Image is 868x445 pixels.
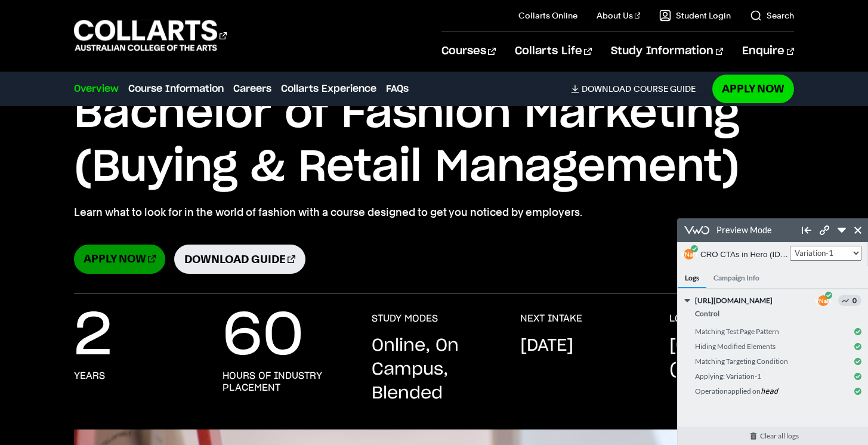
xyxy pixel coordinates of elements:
p: [GEOGRAPHIC_DATA] ([GEOGRAPHIC_DATA]) [669,334,857,382]
span: NaN [142,79,155,86]
h3: LOCATION [669,313,718,325]
p: 60 [223,313,304,360]
a: Study Information [611,32,723,71]
div: Go to homepage [74,18,227,52]
div: Control [18,88,184,103]
a: About Us [597,10,641,21]
span: 0 [161,76,184,88]
h3: years [74,370,105,382]
div: Applying: Variation-1 [18,150,184,165]
a: Collarts Online [518,10,577,21]
a: Download Guide [174,245,305,274]
a: DownloadCourse Guide [571,84,705,94]
div: Hiding Modified Elements [18,120,184,135]
div: Matching Test Page Pattern [18,106,184,120]
a: Apply Now [712,75,794,103]
p: [DATE] [520,334,573,358]
span: Download [582,84,631,94]
h1: Bachelor of Fashion Marketing (Buying & Retail Management) [74,87,795,194]
h3: Hours of industry placement [223,370,348,394]
div: Operation applied on [18,165,184,180]
div: Matching Targeting Condition [18,135,184,150]
a: Collarts Experience [281,82,376,96]
div: V [141,77,152,88]
a: FAQs [386,82,409,96]
span: [URL][DOMAIN_NAME] [18,77,125,88]
a: Courses [441,32,496,71]
h4: Campaign Info [29,48,89,70]
a: Apply Now [74,245,165,274]
a: Collarts Life [515,32,592,71]
p: Online, On Campus, Blended [372,334,497,406]
a: Careers [233,82,271,96]
a: Enquire [742,32,794,71]
h4: Logs [1,48,29,70]
p: Learn what to look for in the world of fashion with a course designed to get you noticed by emplo... [74,204,795,221]
a: head [84,169,101,177]
a: Search [750,10,794,21]
a: Overview [74,82,119,96]
h3: STUDY MODES [372,313,438,325]
h3: NEXT INTAKE [520,313,582,325]
button: CRO CTAs in Hero (ID: 14) [23,26,113,47]
p: 2 [74,313,112,360]
a: Course Information [128,82,224,96]
a: Student Login [659,10,731,21]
